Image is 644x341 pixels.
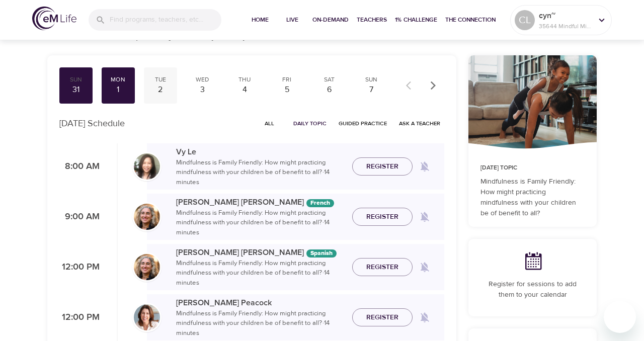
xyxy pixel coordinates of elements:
[176,196,344,208] p: [PERSON_NAME] [PERSON_NAME]
[59,210,100,224] p: 9:00 AM
[312,15,349,25] span: On-Demand
[445,15,496,25] span: The Connection
[253,116,285,131] button: All
[395,116,444,131] button: Ask a Teacher
[59,160,100,174] p: 8:00 AM
[335,116,391,131] button: Guided Practice
[257,119,281,128] span: All
[134,204,160,230] img: Maria%20Alonso%20Martinez.png
[134,254,160,280] img: Maria%20Alonso%20Martinez.png
[306,199,334,207] div: The episodes in this programs will be in French
[176,259,344,288] p: Mindfulness is Family Friendly: How might practicing mindfulness with your children be of benefit...
[232,75,258,84] div: Thu
[289,116,331,131] button: Daily Topic
[399,119,440,128] span: Ask a Teacher
[59,311,100,324] p: 12:00 PM
[59,261,100,274] p: 12:00 PM
[316,75,342,84] div: Sat
[539,10,592,22] p: cyn~
[148,75,173,84] div: Tue
[190,84,215,96] div: 3
[176,158,344,188] p: Mindfulness is Family Friendly: How might practicing mindfulness with your children be of benefit...
[359,84,384,96] div: 7
[480,163,585,173] p: [DATE] Topic
[63,75,89,84] div: Sun
[413,154,437,179] span: Remind me when a class goes live every Monday at 8:00 AM
[366,211,398,223] span: Register
[134,153,160,180] img: vy-profile-good-3.jpg
[352,208,413,226] button: Register
[480,279,585,300] p: Register for sessions to add them to your calendar
[515,10,535,30] div: CL
[176,309,344,338] p: Mindfulness is Family Friendly: How might practicing mindfulness with your children be of benefit...
[480,177,585,219] p: Mindfulness is Family Friendly: How might practicing mindfulness with your children be of benefit...
[413,255,437,279] span: Remind me when a class goes live every Monday at 12:00 PM
[413,305,437,329] span: Remind me when a class goes live every Monday at 12:00 PM
[395,15,437,25] span: 1% Challenge
[293,119,327,128] span: Daily Topic
[366,160,398,173] span: Register
[110,9,221,31] input: Find programs, teachers, etc...
[359,75,384,84] div: Sun
[413,205,437,229] span: Remind me when a class goes live every Monday at 9:00 AM
[366,261,398,274] span: Register
[316,84,342,96] div: 6
[280,15,304,25] span: Live
[32,7,76,30] img: logo
[63,84,89,96] div: 31
[176,297,344,309] p: [PERSON_NAME] Peacock
[352,308,413,327] button: Register
[339,119,387,128] span: Guided Practice
[357,15,387,25] span: Teachers
[232,84,258,96] div: 4
[352,258,413,277] button: Register
[59,117,125,130] p: [DATE] Schedule
[176,208,344,238] p: Mindfulness is Family Friendly: How might practicing mindfulness with your children be of benefit...
[176,246,344,259] p: [PERSON_NAME] [PERSON_NAME]
[176,146,344,158] p: Vy Le
[190,75,215,84] div: Wed
[274,84,299,96] div: 5
[539,22,592,31] p: 35644 Mindful Minutes
[366,311,398,324] span: Register
[352,157,413,176] button: Register
[306,249,337,258] div: The episodes in this programs will be in Spanish
[106,75,131,84] div: Mon
[274,75,299,84] div: Fri
[148,84,173,96] div: 2
[134,304,160,330] img: Susan_Peacock-min.jpg
[248,15,272,25] span: Home
[604,301,636,333] iframe: Button to launch messaging window
[106,84,131,96] div: 1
